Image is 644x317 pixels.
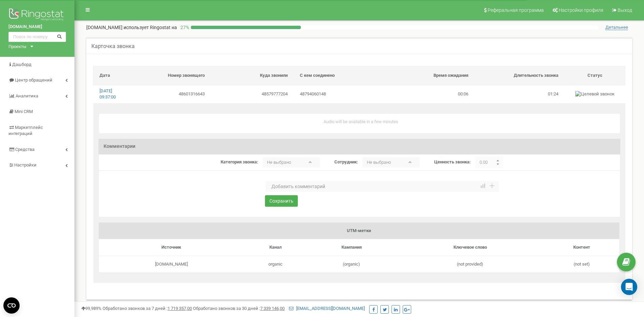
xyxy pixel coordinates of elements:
span: Реферальная программа [488,7,544,13]
td: (not provided) [396,256,544,273]
td: 00:06 [384,85,474,103]
td: Ключевое слово [396,239,544,256]
span: Выход [618,7,632,13]
th: С кем соединено [294,66,384,85]
label: Ценность звонка: [434,159,471,165]
span: Детальнее [605,25,628,30]
span: Дашборд [12,62,31,67]
span: 99,989% [81,306,102,311]
td: [DOMAIN_NAME] [98,256,244,273]
span: Настройки [14,162,37,167]
th: Номер звонящего [128,66,211,85]
span: Средства [15,147,35,152]
h3: Комментарии [98,139,620,154]
input: Поиск по номеру [8,32,66,42]
td: (not set) [544,256,620,273]
span: Mini CRM [15,109,33,114]
td: 48579777204 [211,85,294,103]
td: 48601316643 [128,85,211,103]
th: Статус [564,66,625,85]
td: Контент [544,239,620,256]
td: 48794060148 [294,85,384,103]
th: Куда звонили [211,66,294,85]
span: Обработано звонков за 7 дней : [103,306,192,311]
td: Канал [244,239,307,256]
span: Настройки профиля [559,7,603,13]
th: Дата [93,66,128,85]
th: Время ожидания [384,66,474,85]
a: [EMAIL_ADDRESS][DOMAIN_NAME] [289,306,365,311]
span: Обработано звонков за 30 дней : [193,306,285,311]
label: Категория звонка: [221,159,258,165]
td: UTM-метки [98,222,620,239]
th: Длительность звонка [474,66,565,85]
td: (organic) [307,256,396,273]
td: Кампания [307,239,396,256]
p: Audio will be available in a few minutes [107,119,615,125]
u: 1 719 357,00 [168,306,192,311]
button: Open CMP widget [3,297,20,314]
button: Сохранить [265,195,298,207]
p: Не выбрано [362,157,409,167]
span: использует Ringostat на [124,25,177,30]
u: 7 339 146,00 [260,306,285,311]
img: Целевой звонок [575,91,615,97]
p: 27 % [177,24,191,31]
span: Аналитика [16,93,38,98]
td: 01:24 [474,85,565,103]
img: Ringostat logo [8,7,66,24]
b: ▾ [409,157,420,167]
div: Проекты [8,44,26,50]
label: Сотрудник: [334,159,358,165]
td: Источник [98,239,244,256]
div: Open Intercom Messenger [621,279,637,295]
td: organic [244,256,307,273]
p: Не выбрано [263,157,310,167]
b: ▾ [310,157,320,167]
p: [DOMAIN_NAME] [86,24,177,31]
a: [DOMAIN_NAME] [8,24,66,30]
a: [DATE] 09:37:00 [99,88,116,100]
span: Маркетплейс интеграций [8,125,43,136]
span: Центр обращений [15,77,52,83]
h5: Карточка звонка [91,43,135,49]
